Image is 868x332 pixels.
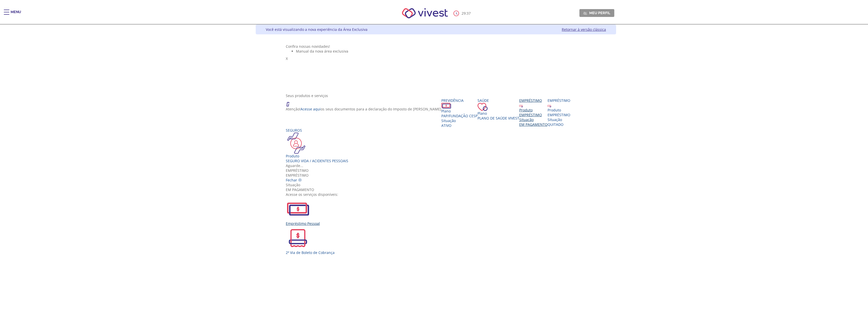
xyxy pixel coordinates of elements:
[441,98,478,103] div: Previdência
[286,250,586,255] div: 2ª Via de Boleto de Cobrança
[441,98,478,128] a: Previdência PlanoPAP/Fundação CESP SituaçãoAtivo
[286,163,586,168] div: Aguarde...
[548,98,570,103] div: Empréstimo
[286,107,441,111] p: Atenção! os seus documentos para a declaração do Imposto de [PERSON_NAME]
[286,226,586,255] a: 2ª Via de Boleto de Cobrança
[286,158,348,163] div: Seguro Vida / Acidentes Pessoais
[467,11,471,16] span: 37
[286,221,586,226] div: Empréstimo Pessoal
[519,122,548,127] span: EM PAGAMENTO
[478,103,488,111] img: ico_coracao.png
[396,3,454,24] img: Vivest
[462,11,466,16] span: 29
[286,133,307,154] img: ico_seguros.png
[548,108,570,112] div: Produto
[266,27,367,32] div: Você está visualizando a nova experiência da Área Exclusiva
[11,10,21,20] div: Menu
[478,111,519,116] div: Plano
[286,93,586,98] div: Seus produtos e serviços
[286,128,348,163] a: Seguros Produto Seguro Vida / Acidentes Pessoais
[286,93,586,255] section: <span lang="en" dir="ltr">ProdutosCard</span>
[286,182,586,187] div: Situação
[519,112,548,117] div: EMPRÉSTIMO
[548,117,570,122] div: Situação
[441,109,478,113] div: Plano
[286,192,586,197] div: Acesse os serviços disponíveis:
[286,128,348,133] div: Seguros
[519,108,548,112] div: Produto
[519,117,548,122] div: Situação
[286,187,586,192] div: EM PAGAMENTO
[296,49,348,54] span: Manual da nova área exclusiva
[548,122,563,127] span: QUITADO
[441,103,451,109] img: ico_dinheiro.png
[286,178,297,182] span: Fechar
[441,118,478,123] div: Situação
[441,123,451,128] span: Ativo
[286,197,310,221] img: EmprestimoPessoal.svg
[478,98,519,103] div: Saúde
[589,11,610,15] span: Meu perfil
[519,98,548,103] div: Empréstimo
[286,154,348,158] div: Produto
[548,104,551,108] img: ico_emprestimo.svg
[286,168,586,173] div: Empréstimo
[583,11,587,15] img: Meu perfil
[478,116,519,121] span: Plano de Saúde VIVEST
[286,173,309,178] span: EMPRÉSTIMO
[286,178,302,182] a: Fechar
[453,11,472,16] div: :
[286,226,310,250] img: 2ViaCobranca.svg
[286,44,586,49] div: Confira nossas novidades!
[286,56,288,61] span: X
[562,27,606,32] a: Retornar à versão clássica
[548,98,570,127] a: Empréstimo Produto EMPRÉSTIMO Situação QUITADO
[286,44,586,88] section: <span lang="pt-BR" dir="ltr">Visualizador do Conteúdo da Web</span> 1
[286,98,294,107] img: ico_atencao.png
[441,113,478,118] span: PAP/Fundação CESP
[548,112,570,117] div: EMPRÉSTIMO
[579,9,614,17] a: Meu perfil
[300,107,321,111] a: Acesse aqui
[519,98,548,127] a: Empréstimo Produto EMPRÉSTIMO Situação EM PAGAMENTO
[286,197,586,226] a: Empréstimo Pessoal
[478,98,519,121] a: Saúde PlanoPlano de Saúde VIVEST
[519,104,523,108] img: ico_emprestimo.svg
